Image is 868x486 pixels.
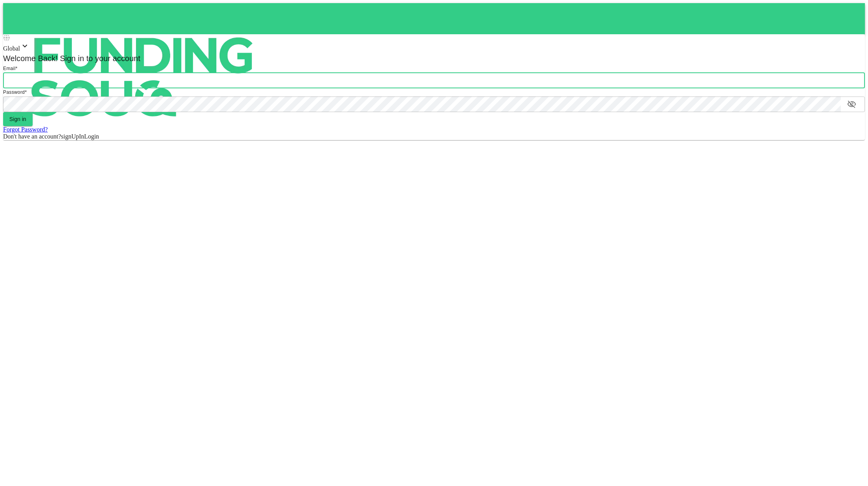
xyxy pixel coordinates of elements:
[3,41,865,52] div: Global
[58,54,141,63] span: Sign in to your account
[3,73,865,88] input: email
[3,3,865,34] a: logo
[3,96,841,112] input: password
[61,133,99,140] span: signUpInLogin
[3,54,58,63] span: Welcome Back!
[3,89,25,95] span: Password
[3,126,48,133] a: Forgot Password?
[3,66,16,71] span: Email
[3,133,61,140] span: Don't have an account?
[3,3,283,151] img: logo
[3,112,33,126] button: Sign in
